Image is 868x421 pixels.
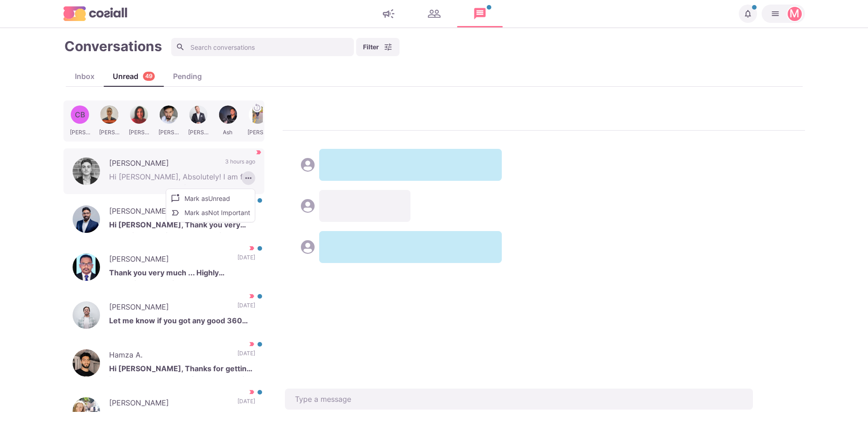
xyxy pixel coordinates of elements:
p: 3 hours ago [225,158,255,171]
img: Connor Ballard [73,158,100,185]
p: [DATE] [237,301,255,315]
div: Inbox [66,71,104,82]
button: Notifications [739,5,757,23]
p: [DATE] [237,253,255,267]
img: logo [63,6,127,21]
p: [PERSON_NAME] [109,301,228,315]
p: Thank you very much ... Highly appreciated ... I will let you know. [109,267,255,281]
p: Let me know if you got any good 360 consultants [109,315,255,329]
p: Hamza A. [109,349,228,363]
img: Sonny Dickinson [73,301,100,329]
img: Anuradha Sampath [73,253,100,281]
p: Hi [PERSON_NAME], Thanks for getting in touch - really appreciate you reaching out. I've attached... [109,363,255,377]
div: Martin [789,8,800,19]
p: [PERSON_NAME] [109,253,228,267]
button: Filter [356,38,400,56]
img: Bryan Ashwin [73,205,100,233]
div: Unread [104,71,164,82]
input: Search conversations [171,38,354,56]
p: 49 [145,72,153,81]
p: [PERSON_NAME] [109,158,216,171]
img: Hamza A. [73,349,100,377]
p: [PERSON_NAME] [109,397,228,411]
p: [DATE] [237,397,255,411]
p: Hi [PERSON_NAME], Thank you very much for your kind words and for considering me for this opportu... [109,219,255,233]
p: Hi [PERSON_NAME], Absolutely! I am free at 11:30am-12:30pm if that suits you? [109,171,255,185]
div: Pending [164,71,211,82]
p: [DATE] [237,349,255,363]
button: Martin [762,5,805,23]
h1: Conversations [64,38,162,54]
p: [PERSON_NAME] [109,205,213,219]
